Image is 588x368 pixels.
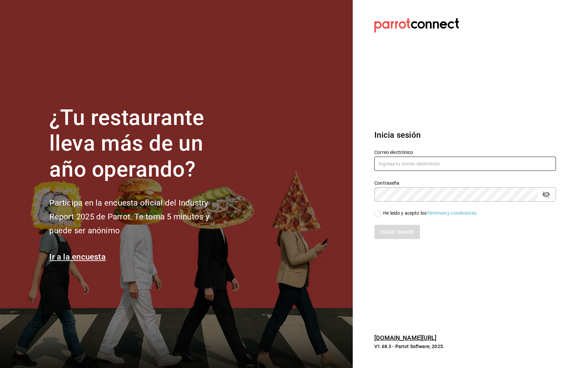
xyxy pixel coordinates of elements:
label: Correo electrónico [374,150,556,154]
div: He leído y acepto los [383,210,478,217]
a: Términos y condiciones. [427,210,478,216]
a: Ir a la encuesta [49,252,106,262]
button: passwordField [540,189,552,200]
p: V1.68.3 - Parrot Software, 2025. [374,343,556,350]
h2: Participa en la encuesta oficial del Industry Report 2025 de Parrot. Te toma 5 minutos y puede se... [49,196,232,237]
h1: ¿Tu restaurante lleva más de un año operando? [49,105,232,183]
a: [DOMAIN_NAME][URL] [374,334,436,341]
input: Ingresa tu correo electrónico [374,157,556,171]
label: Contraseña [374,180,556,185]
h3: Inicia sesión [374,129,556,141]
